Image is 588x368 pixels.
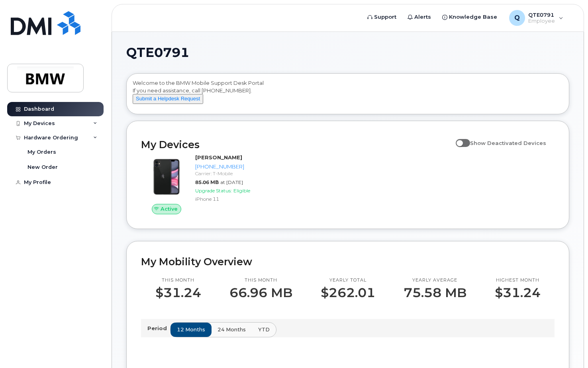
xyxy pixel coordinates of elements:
[495,277,541,284] p: Highest month
[470,140,546,146] span: Show Deactivated Devices
[195,188,232,194] span: Upgrade Status:
[229,286,292,300] p: 66.96 MB
[233,188,250,194] span: Eligible
[141,154,272,214] a: Active[PERSON_NAME][PHONE_NUMBER]Carrier: T-Mobile85.06 MBat [DATE]Upgrade Status:EligibleiPhone 11
[229,277,292,284] p: This month
[404,286,466,300] p: 75.58 MB
[195,154,242,161] strong: [PERSON_NAME]
[126,47,189,59] span: QTE0791
[195,179,219,185] span: 85.06 MB
[161,205,178,213] span: Active
[133,95,203,102] a: Submit a Helpdesk Request
[321,277,375,284] p: Yearly total
[321,286,375,300] p: $262.01
[155,286,201,300] p: $31.24
[258,326,270,333] span: YTD
[133,94,203,104] button: Submit a Helpdesk Request
[195,196,269,202] div: iPhone 11
[147,158,186,196] img: iPhone_11.jpg
[218,326,246,333] span: 24 months
[141,139,452,151] h2: My Devices
[404,277,466,284] p: Yearly average
[495,286,541,300] p: $31.24
[220,179,243,185] span: at [DATE]
[155,277,201,284] p: This month
[133,79,563,111] div: Welcome to the BMW Mobile Support Desk Portal If you need assistance, call [PHONE_NUMBER].
[195,163,269,170] div: [PHONE_NUMBER]
[553,333,582,362] iframe: Messenger Launcher
[195,170,269,177] div: Carrier: T-Mobile
[456,135,462,142] input: Show Deactivated Devices
[147,325,170,332] p: Period
[141,256,555,268] h2: My Mobility Overview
